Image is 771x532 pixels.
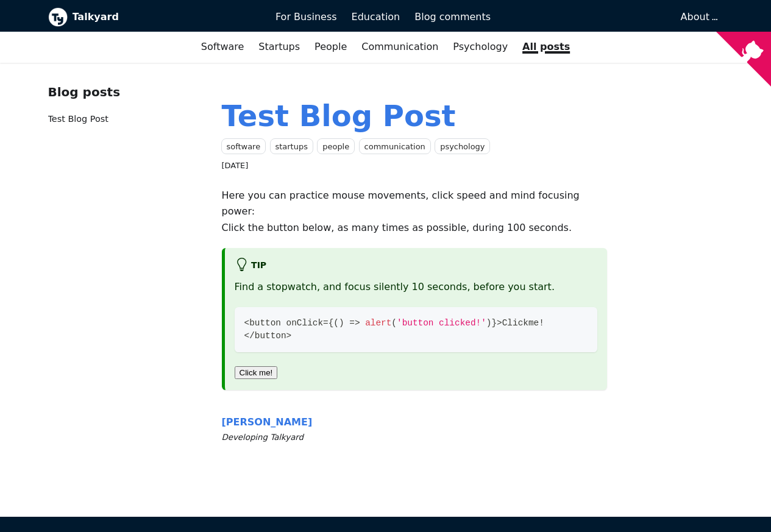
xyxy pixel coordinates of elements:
span: 'button clicked!' [397,318,486,328]
a: For Business [268,7,344,27]
span: alert [365,318,391,328]
span: [PERSON_NAME] [222,416,313,428]
div: Blog posts [48,82,202,102]
a: Talkyard logoTalkyard [48,7,258,27]
span: ) [486,318,492,328]
span: For Business [275,11,337,23]
a: Blog comments [407,7,498,27]
a: Test Blog Post [48,114,108,124]
a: psychology [435,138,490,155]
span: > [286,331,292,341]
time: [DATE] [222,161,249,170]
a: People [307,37,354,57]
button: Click me! [235,366,278,379]
span: ) [339,318,344,328]
span: ( [333,318,339,328]
span: Blog comments [414,11,491,23]
small: Developing Talkyard [222,431,608,444]
span: => [349,318,360,328]
nav: Blog recent posts navigation [48,82,202,137]
a: people [317,138,355,155]
span: < [244,331,250,341]
span: Click [502,318,528,328]
span: ( [391,318,397,328]
a: Test Blog Post [222,99,456,133]
span: ! [539,318,544,328]
span: { [329,318,334,328]
img: Talkyard logo [48,7,68,27]
h5: tip [235,258,598,274]
span: = [323,318,329,328]
a: Software [194,37,252,57]
span: Education [352,11,400,23]
span: < [244,318,250,328]
a: startups [270,138,313,155]
span: button onClick [249,318,323,328]
a: Education [344,7,408,27]
span: / [249,331,255,341]
a: All posts [515,37,577,57]
a: Psychology [446,37,515,57]
span: > [497,318,502,328]
a: software [221,138,266,155]
span: } [491,318,497,328]
a: About [681,11,716,23]
a: communication [359,138,431,155]
a: Startups [251,37,307,57]
a: Communication [354,37,446,57]
span: me [528,318,539,328]
p: Here you can practice mouse movements, click speed and mind focusing power: Click the button belo... [222,188,608,236]
span: button [255,331,286,341]
p: Find a stopwatch, and focus silently 10 seconds, before you start. [235,279,598,295]
b: Talkyard [73,9,258,25]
